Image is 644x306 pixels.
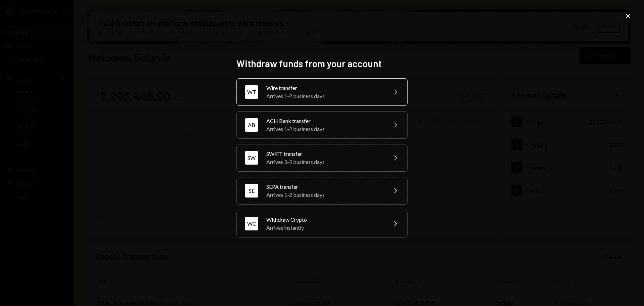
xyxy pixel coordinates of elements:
div: SEPA transfer [266,183,383,191]
button: SWSWIFT transferArrives 3-5 business days [236,144,408,172]
button: WTWire transferArrives 1-2 business days [236,78,408,106]
div: SWIFT transfer [266,150,383,158]
div: SE [245,184,258,198]
div: WC [245,217,258,230]
div: Wire transfer [266,84,383,92]
button: WCWithdraw CryptoArrives instantly [236,210,408,237]
div: Arrives 1-2 business days [266,92,383,100]
h2: Withdraw funds from your account [236,57,408,70]
div: AB [245,118,258,132]
div: Arrives 1-2 business days [266,125,383,133]
button: SESEPA transferArrives 1-2 business days [236,177,408,205]
button: ABACH Bank transferArrives 1-2 business days [236,111,408,139]
div: Arrives 3-5 business days [266,158,383,166]
div: Arrives 1-2 business days [266,191,383,199]
div: Arrives instantly [266,224,383,232]
div: ACH Bank transfer [266,117,383,125]
div: SW [245,151,258,165]
div: Withdraw Crypto [266,216,383,224]
div: WT [245,85,258,99]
